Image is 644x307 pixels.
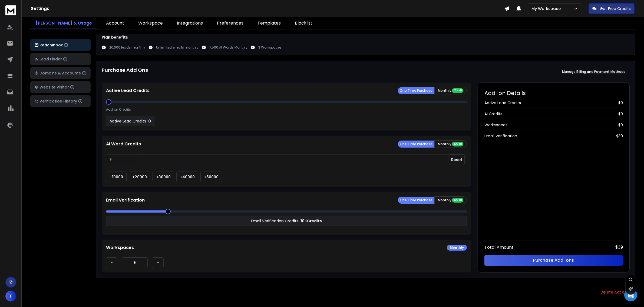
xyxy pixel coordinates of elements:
span: Total Amount [484,244,514,251]
p: Add on Credits [106,107,131,112]
button: Domains & Accounts [30,67,91,79]
button: +50000 [200,172,222,182]
button: Get Free Credits [589,3,635,14]
button: One Time Purchase [398,141,434,148]
a: Preferences [212,18,249,29]
div: Open Intercom Messenger [624,288,637,301]
button: T [5,291,16,302]
p: Unlimited emails monthly [156,45,199,50]
p: 10K Credits [300,218,322,224]
div: Monthly [447,245,467,251]
button: +10000 [106,172,127,182]
button: Delete Account [596,287,635,298]
a: Blocklist [289,18,318,29]
span: $ 0 [618,111,623,117]
h1: Plan benefits [102,35,630,40]
div: 20% off [452,88,463,93]
img: logo [35,43,38,47]
button: Monthly 20% off [434,140,467,148]
button: Verification History [30,95,91,107]
span: $ 0 [618,122,623,128]
a: Workspace [133,18,168,29]
button: Monthly 20% off [434,87,467,94]
button: - [106,257,117,268]
button: Monthly 20% off [434,196,467,204]
a: Integrations [171,18,208,29]
p: Get Free Credits [600,6,631,11]
button: +40000 [176,172,198,182]
h1: Settings [31,5,504,12]
p: Active Lead Credits [110,118,146,124]
div: 20% off [452,198,463,203]
a: [PERSON_NAME] & Usage [30,18,97,29]
span: $ 39 [615,244,623,251]
p: Workspaces [106,244,134,251]
p: 3 Workspaces [258,45,282,50]
h1: Purchase Add Ons [102,66,148,77]
button: +30000 [153,172,174,182]
p: Email Verification Credits [251,218,298,224]
button: Manage Billing and Payment Methods [558,66,630,77]
p: AI Word Credits [106,141,141,147]
button: One Time Purchase [398,87,434,94]
a: Templates [252,18,286,29]
p: 20,000 leads monthly [109,45,145,50]
span: Email Verification [484,133,517,139]
p: My Workspace [531,6,563,11]
p: Active Lead Credits [106,87,150,94]
h2: Add-on Details [484,89,623,97]
span: Active Lead Credits [484,100,521,105]
div: 20% off [452,142,463,146]
button: + [152,257,164,268]
button: Lead Finder [30,53,91,65]
button: Purchase Add-ons [484,255,623,266]
span: Workspaces [484,122,507,128]
img: logo [5,5,16,15]
button: +20000 [129,172,150,182]
p: 7,500 AI Words Monthly [209,45,247,50]
p: Manage Billing and Payment Methods [562,70,625,74]
p: Email Verification [106,197,145,203]
button: Website Visitor [30,81,91,93]
span: $ 39 [616,133,623,139]
button: One Time Purchase [398,197,434,204]
a: Account [101,18,130,29]
span: $ 0 [618,100,623,105]
span: AI Credits [484,111,502,117]
button: Reset [449,154,465,165]
button: ReachInbox [30,39,91,51]
p: 0 [148,118,151,124]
